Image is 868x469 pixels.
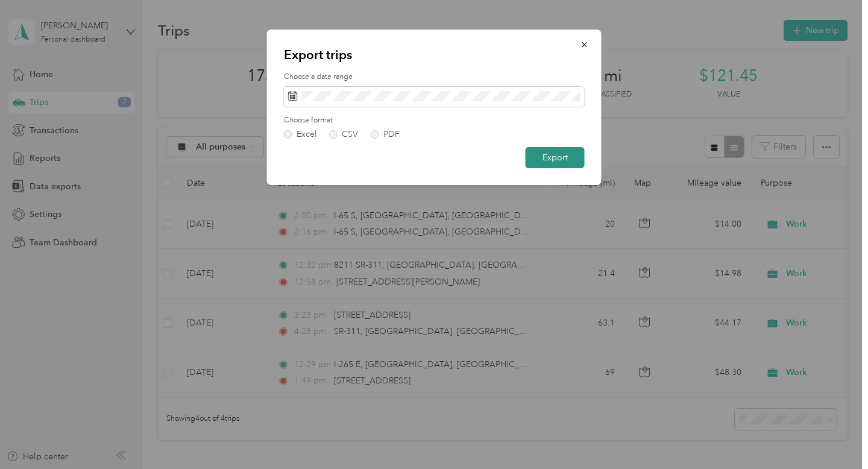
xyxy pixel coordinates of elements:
[342,130,358,139] div: CSV
[800,401,868,469] iframe: Everlance-gr Chat Button Frame
[526,147,585,168] button: Export
[284,72,585,83] label: Choose a date range
[297,130,316,139] div: Excel
[284,115,585,126] label: Choose format
[284,46,585,63] p: Export trips
[383,130,400,139] div: PDF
